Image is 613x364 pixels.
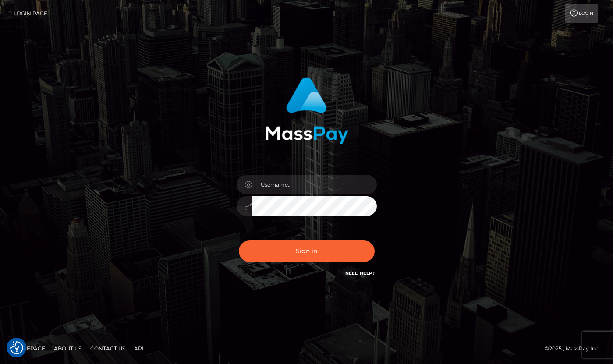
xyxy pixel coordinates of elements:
a: Need Help? [345,270,375,276]
div: © 2025 , MassPay Inc. [545,344,606,353]
button: Consent Preferences [10,341,23,354]
img: MassPay Login [265,77,348,144]
a: Login [565,4,598,23]
img: Revisit consent button [10,341,23,354]
a: Homepage [10,342,49,355]
a: About Us [50,342,85,355]
a: Login Page [14,4,47,23]
input: Username... [252,175,377,194]
button: Sign in [239,240,375,262]
a: API [131,342,147,355]
a: Contact Us [87,342,129,355]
